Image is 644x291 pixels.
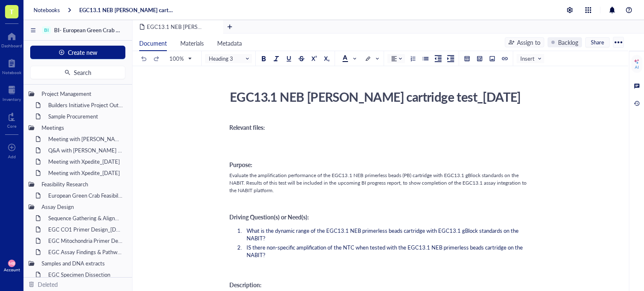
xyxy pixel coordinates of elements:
div: BI [44,27,49,33]
div: EGC CO1 Primer Design_[DATE] [44,224,127,235]
div: EGC Mitochondria Primer Design_[DATE] [44,235,127,247]
div: Feasibility Research [38,178,127,190]
span: 100% [169,55,191,62]
a: Core [7,110,16,129]
button: Search [30,66,125,79]
span: IS there non-specific amplification of the NTC when tested with the EGC13.1 NEB primerless beads ... [247,243,524,259]
div: Samples and DNA extracts [38,258,127,269]
div: Q&A with [PERSON_NAME] [DATE] [44,144,127,156]
div: Meeting with Xpedite_[DATE] [44,156,127,167]
div: Dashboard [1,43,22,48]
span: T [10,6,14,17]
span: Materials [180,39,204,47]
span: Heading 3 [209,55,250,62]
span: What is the dynamic range of the EGC13.1 NEB primerless beads cartridge with EGC13.1 gBlock stand... [247,227,520,242]
div: Notebook [2,70,21,75]
div: EGC13.1 NEB [PERSON_NAME] cartridge test_[DATE] [226,86,525,107]
a: Inventory [3,83,21,102]
div: Meeting with Xpedite_[DATE] [44,167,127,179]
span: Relevant files: [229,123,265,131]
div: Sample Procurement [44,111,127,122]
span: Description: [229,281,262,289]
div: Backlog [558,38,578,47]
div: Meetings [38,122,127,134]
a: Notebook [2,57,21,75]
a: Dashboard [1,30,22,48]
button: Share [585,37,610,47]
span: Search [74,69,91,76]
span: Insert [520,55,542,62]
div: Project Management [38,88,127,100]
div: Deleted [38,280,58,289]
div: AI [635,64,639,70]
div: Inventory [3,97,21,102]
div: Sequence Gathering & Alignment [44,212,127,224]
div: Add [8,154,16,159]
button: Create new [30,46,125,59]
div: EGC Specimen Dissection [44,269,127,281]
span: Create new [68,49,97,56]
span: Driving Question(s) or Need(s): [229,213,309,221]
div: Assign to [517,38,540,47]
span: Evaluate the amplification performance of the EGC13.1 NEB primerless beads (PB) cartridge with EG... [229,172,528,194]
div: European Green Crab Feasibility Research [44,190,127,201]
div: Account [4,267,20,272]
div: Core [7,124,16,129]
a: Notebooks [34,6,60,14]
span: Document [139,39,167,47]
div: EGC Assay Findings & Pathways_[DATE] [44,246,127,258]
span: BI- European Green Crab [PERSON_NAME] [54,26,159,34]
span: MB [9,261,15,266]
span: Share [591,39,604,46]
div: Meeting with [PERSON_NAME][GEOGRAPHIC_DATA] [DATE] [44,133,127,145]
div: Builders Initiative Project Outline [44,99,127,111]
a: EGC13.1 NEB [PERSON_NAME] cartridge test_[DATE] [79,6,174,14]
span: Purpose: [229,160,252,169]
div: Assay Design [38,201,127,213]
span: Metadata [217,39,242,47]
